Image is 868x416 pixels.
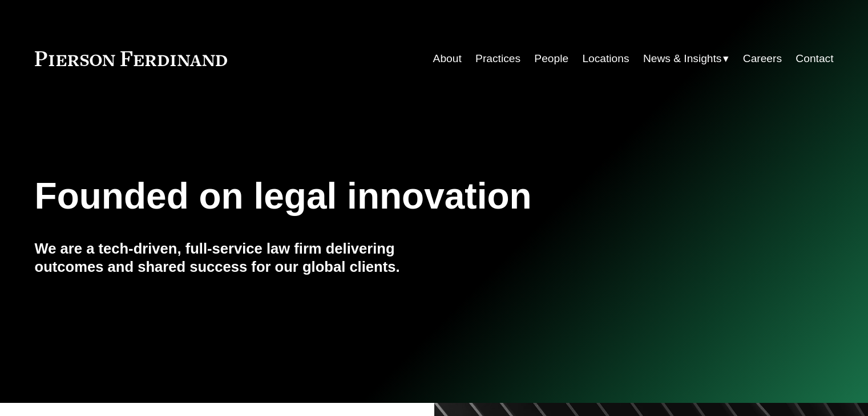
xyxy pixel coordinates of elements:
h1: Founded on legal innovation [35,176,701,217]
a: Practices [475,48,520,70]
a: Contact [796,48,833,70]
a: folder dropdown [643,48,729,70]
a: Locations [582,48,629,70]
a: About [433,48,462,70]
a: Careers [743,48,782,70]
h4: We are a tech-driven, full-service law firm delivering outcomes and shared success for our global... [35,239,434,276]
a: People [534,48,568,70]
span: News & Insights [643,49,722,69]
